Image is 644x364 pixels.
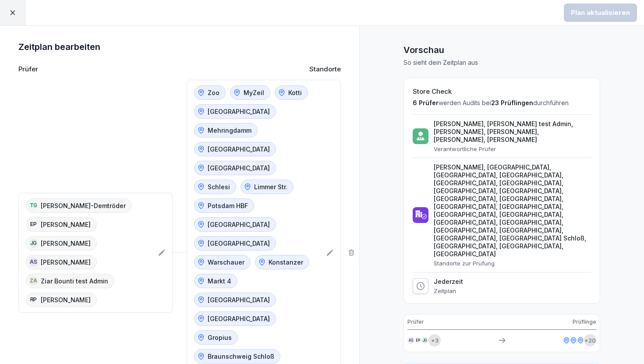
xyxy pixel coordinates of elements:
[18,40,341,54] h1: Zeitplan bearbeiten
[421,337,428,344] div: JG
[414,337,421,344] div: EP
[434,120,591,144] p: [PERSON_NAME], [PERSON_NAME] test Admin, [PERSON_NAME], [PERSON_NAME], [PERSON_NAME], [PERSON_NAME]
[434,163,591,258] p: [PERSON_NAME], [GEOGRAPHIC_DATA], [GEOGRAPHIC_DATA], [GEOGRAPHIC_DATA], [GEOGRAPHIC_DATA], [GEOGR...
[208,88,219,97] p: Zoo
[29,220,38,229] div: EP
[41,276,108,286] p: Ziar Bounti test Admin
[208,258,244,267] p: Warschauer
[254,182,287,191] p: Limmer Str.
[18,64,38,74] p: Prüfer
[571,8,630,18] div: Plan aktualisieren
[573,318,596,326] p: Prüflinge
[434,145,591,152] p: Verantwortliche Prüfer
[413,87,591,97] h2: Store Check
[309,64,341,74] p: Standorte
[208,239,270,248] p: [GEOGRAPHIC_DATA]
[403,43,600,57] h1: Vorschau
[407,318,424,326] p: Prüfer
[41,201,126,210] p: [PERSON_NAME]-Demtröder
[407,337,414,344] div: AS
[208,107,270,116] p: [GEOGRAPHIC_DATA]
[244,88,264,97] p: MyZeil
[208,314,270,323] p: [GEOGRAPHIC_DATA]
[564,4,637,22] button: Plan aktualisieren
[434,260,591,267] p: Standorte zur Prüfung
[428,334,441,346] div: + 3
[208,276,231,286] p: Markt 4
[269,258,303,267] p: Konstanzer
[413,99,591,107] p: werden Audits bei durchführen
[208,163,270,173] p: [GEOGRAPHIC_DATA]
[29,239,38,248] div: JG
[208,220,270,229] p: [GEOGRAPHIC_DATA]
[434,278,463,286] p: Jederzeit
[41,220,91,229] p: [PERSON_NAME]
[29,201,38,210] div: TG
[403,58,600,67] p: So sieht dein Zeitplan aus
[288,88,302,97] p: Kotti
[208,295,270,304] p: [GEOGRAPHIC_DATA]
[208,333,232,342] p: Gropius
[29,258,38,267] div: AS
[208,352,274,361] p: Braunschweig Schloß
[41,258,91,267] p: [PERSON_NAME]
[29,276,38,286] div: ZA
[413,99,439,106] span: 6 Prüfer
[584,334,596,346] div: + 20
[208,201,248,210] p: Potsdam HBF
[29,295,38,304] div: RP
[208,145,270,154] p: [GEOGRAPHIC_DATA]
[208,126,251,135] p: Mehringdamm
[491,99,533,106] span: 23 Prüflingen
[434,287,463,294] p: Zeitplan
[41,295,91,304] p: [PERSON_NAME]
[41,239,91,248] p: [PERSON_NAME]
[208,182,230,191] p: Schlesi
